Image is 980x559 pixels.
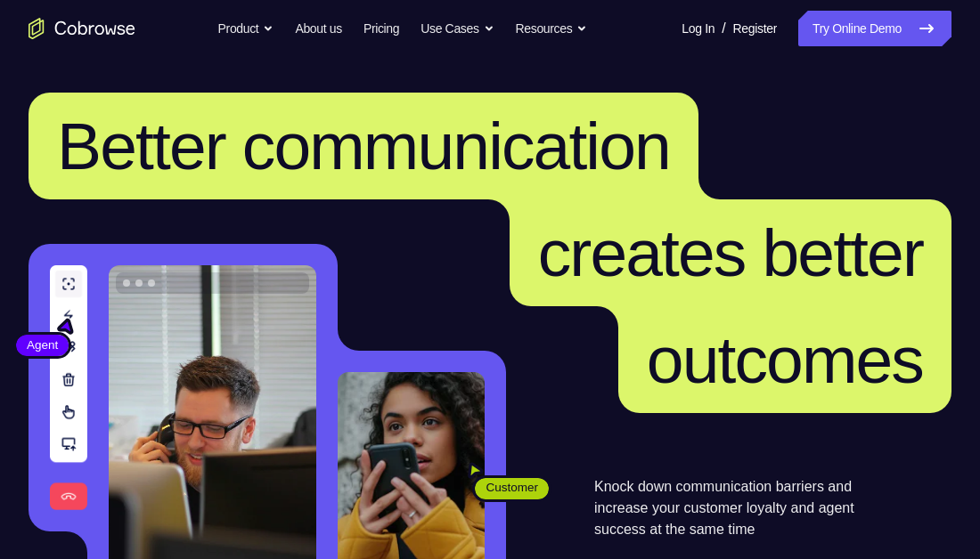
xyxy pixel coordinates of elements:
a: Register [733,11,777,46]
button: Product [218,11,274,46]
a: Go to the home page [29,18,135,39]
button: Use Cases [421,11,494,46]
span: Better communication [57,109,670,183]
a: Pricing [363,11,399,46]
a: Try Online Demo [798,11,951,46]
span: creates better [538,215,923,290]
a: About us [295,11,341,46]
button: Resources [516,11,588,46]
p: Knock down communication barriers and increase your customer loyalty and agent success at the sam... [594,476,886,540]
a: Log In [682,11,715,46]
span: outcomes [647,322,923,397]
span: / [722,18,725,39]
